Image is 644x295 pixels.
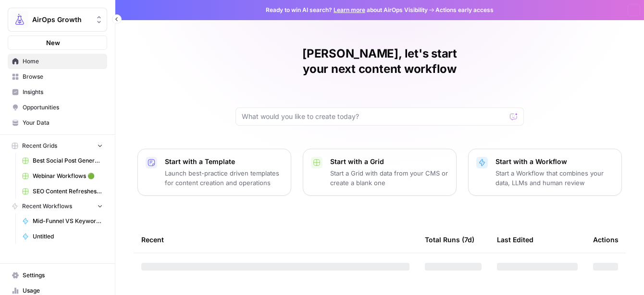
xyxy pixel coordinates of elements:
[23,57,103,66] span: Home
[8,268,107,283] a: Settings
[8,100,107,115] a: Opportunities
[8,69,107,84] a: Browse
[22,202,72,211] span: Recent Workflows
[334,6,365,13] a: Learn more
[23,286,103,295] span: Usage
[425,226,474,253] div: Total Runs (7d)
[497,226,533,253] div: Last Edited
[18,229,107,244] a: Untitled
[23,103,103,112] span: Opportunities
[23,88,103,96] span: Insights
[32,15,90,24] span: AirOps Growth
[33,156,103,165] span: Best Social Post Generator Ever Grid
[266,6,428,14] span: Ready to win AI search? about AirOps Visibility
[495,168,614,188] p: Start a Workflow that combines your data, LLMs and human review
[242,112,506,121] input: What would you like to create today?
[8,54,107,69] a: Home
[46,38,60,47] span: New
[23,118,103,127] span: Your Data
[33,187,103,196] span: SEO Content Refreshes 🟢
[18,213,107,229] a: Mid-Funnel VS Keyword Research
[18,168,107,184] a: Webinar Workflows 🟢
[8,84,107,100] a: Insights
[8,199,107,213] button: Recent Workflows
[33,172,103,180] span: Webinar Workflows 🟢
[22,142,57,150] span: Recent Grids
[141,226,409,253] div: Recent
[468,149,622,196] button: Start with a WorkflowStart a Workflow that combines your data, LLMs and human review
[330,157,448,166] p: Start with a Grid
[18,153,107,168] a: Best Social Post Generator Ever Grid
[495,157,614,166] p: Start with a Workflow
[8,35,107,50] button: New
[137,149,291,196] button: Start with a TemplateLaunch best-practice driven templates for content creation and operations
[165,157,283,166] p: Start with a Template
[8,115,107,130] a: Your Data
[33,232,103,241] span: Untitled
[18,184,107,199] a: SEO Content Refreshes 🟢
[235,46,524,77] h1: [PERSON_NAME], let's start your next content workflow
[8,139,107,153] button: Recent Grids
[435,6,494,14] span: Actions early access
[330,168,448,188] p: Start a Grid with data from your CMS or create a blank one
[8,8,107,32] button: Workspace: AirOps Growth
[23,271,103,280] span: Settings
[593,226,619,253] div: Actions
[303,149,457,196] button: Start with a GridStart a Grid with data from your CMS or create a blank one
[23,72,103,81] span: Browse
[33,217,103,225] span: Mid-Funnel VS Keyword Research
[165,168,283,188] p: Launch best-practice driven templates for content creation and operations
[11,11,28,28] img: AirOps Growth Logo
